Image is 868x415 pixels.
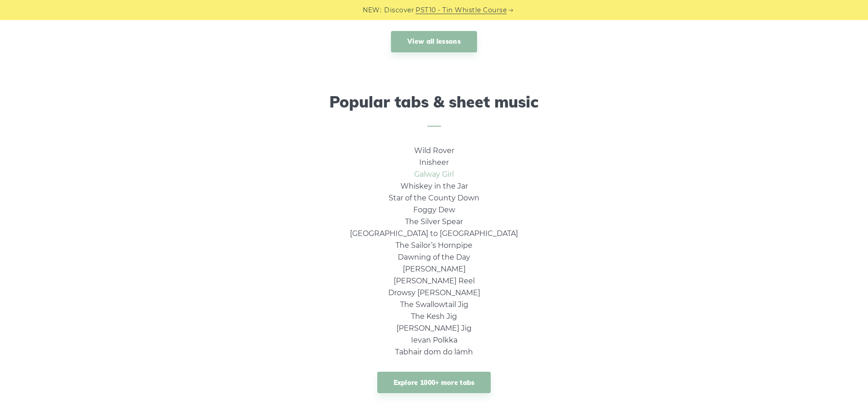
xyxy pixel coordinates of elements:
[398,253,470,261] a: Dawning of the Day
[400,300,468,309] a: The Swallowtail Jig
[395,241,473,250] a: The Sailor’s Hornpipe
[391,31,477,52] a: View all lessons
[389,194,479,202] a: Star of the County Down
[414,146,454,155] a: Wild Rover
[405,217,463,226] a: The Silver Spear
[411,312,457,321] a: The Kesh Jig
[394,277,475,285] a: [PERSON_NAME] Reel
[350,229,518,238] a: [GEOGRAPHIC_DATA] to [GEOGRAPHIC_DATA]
[403,265,466,273] a: [PERSON_NAME]
[384,5,414,15] span: Discover
[395,348,473,356] a: Tabhair dom do lámh
[401,182,468,190] a: Whiskey in the Jar
[177,93,691,127] h2: Popular tabs & sheet music
[377,372,491,393] a: Explore 1000+ more tabs
[414,170,454,179] a: Galway Girl
[363,5,381,15] span: NEW:
[411,336,457,344] a: Ievan Polkka
[416,5,507,15] a: PST10 - Tin Whistle Course
[419,158,449,167] a: Inisheer
[388,288,480,297] a: Drowsy [PERSON_NAME]
[396,324,472,333] a: [PERSON_NAME] Jig
[413,205,455,214] a: Foggy Dew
